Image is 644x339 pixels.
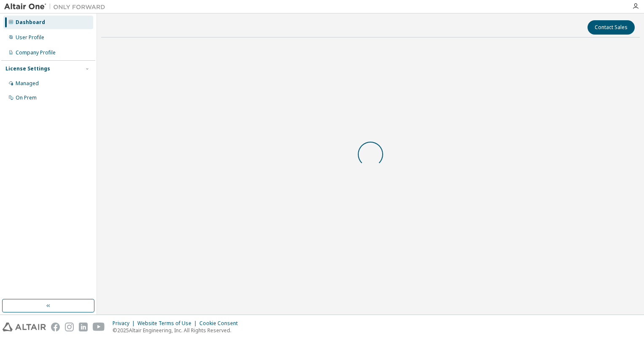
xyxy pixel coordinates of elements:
div: Cookie Consent [199,320,243,327]
div: User Profile [16,34,44,41]
div: Managed [16,80,39,87]
img: youtube.svg [93,323,105,331]
img: Altair One [4,3,110,11]
div: On Prem [16,94,37,101]
p: © 2025 Altair Engineering, Inc. All Rights Reserved. [113,327,243,334]
div: Company Profile [16,49,56,56]
div: License Settings [5,65,50,72]
img: altair_logo.svg [3,323,46,331]
button: Contact Sales [588,20,635,35]
div: Website Terms of Use [137,320,199,327]
img: linkedin.svg [79,323,88,331]
img: facebook.svg [51,323,60,331]
img: instagram.svg [65,323,74,331]
div: Dashboard [16,19,45,26]
div: Privacy [113,320,137,327]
